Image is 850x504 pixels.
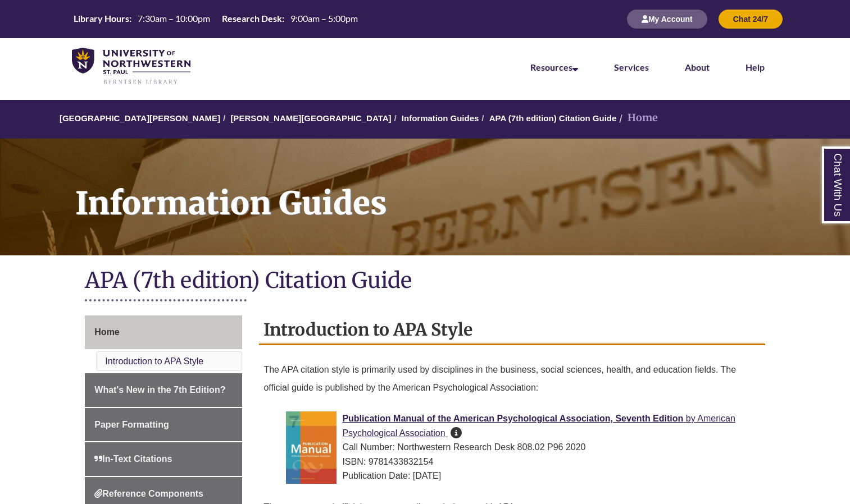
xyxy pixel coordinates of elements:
[627,10,707,29] button: My Account
[614,62,649,72] a: Services
[69,12,362,26] a: Hours Today
[259,315,765,345] h2: Introduction to APA Style
[402,113,479,123] a: Information Guides
[94,385,225,395] span: What's New in the 7th Edition?
[94,489,203,498] span: Reference Components
[69,12,362,25] table: Hours Today
[685,62,710,72] a: About
[719,14,783,24] a: Chat 24/7
[72,48,190,85] img: UNWSP Library Logo
[489,113,617,123] a: APA (7th edition) Citation Guide
[138,13,210,24] span: 7:30am – 10:00pm
[686,414,696,423] span: by
[342,414,735,438] a: Publication Manual of the American Psychological Association, Seventh Edition by American Psychol...
[94,420,169,429] span: Paper Formatting
[286,455,756,469] div: ISBN: 9781433832154
[530,62,578,72] a: Resources
[230,113,391,123] a: [PERSON_NAME][GEOGRAPHIC_DATA]
[94,454,172,464] span: In-Text Citations
[69,12,133,25] th: Library Hours:
[85,408,242,442] a: Paper Formatting
[63,139,850,241] h1: Information Guides
[60,113,220,123] a: [GEOGRAPHIC_DATA][PERSON_NAME]
[342,414,683,423] span: Publication Manual of the American Psychological Association, Seventh Edition
[94,327,119,337] span: Home
[286,440,756,455] div: Call Number: Northwestern Research Desk 808.02 P96 2020
[263,356,760,401] p: The APA citation style is primarily used by disciplines in the business, social sciences, health,...
[217,12,286,25] th: Research Desk:
[746,62,765,72] a: Help
[105,356,203,366] a: Introduction to APA Style
[85,442,242,476] a: In-Text Citations
[85,373,242,407] a: What's New in the 7th Edition?
[286,469,756,483] div: Publication Date: [DATE]
[616,110,658,126] li: Home
[342,414,735,438] span: American Psychological Association
[85,315,242,349] a: Home
[719,10,783,29] button: Chat 24/7
[85,267,765,296] h1: APA (7th edition) Citation Guide
[627,14,707,24] a: My Account
[290,13,358,24] span: 9:00am – 5:00pm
